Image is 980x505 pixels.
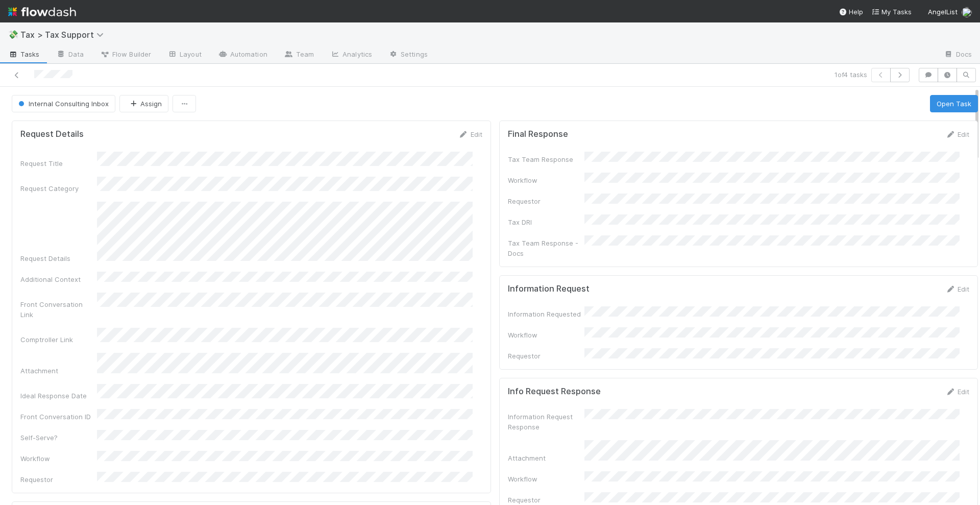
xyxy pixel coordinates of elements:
[945,388,969,396] a: Edit
[8,3,76,20] img: logo-inverted-e16ddd16eac7371096b0.svg
[936,47,980,63] a: Docs
[20,158,97,169] div: Request Title
[508,351,584,361] div: Requestor
[508,309,584,319] div: Information Requested
[508,175,584,185] div: Workflow
[119,95,168,112] button: Assign
[380,47,436,63] a: Settings
[20,412,97,422] div: Front Conversation ID
[12,95,115,112] button: Internal Consulting Inbox
[210,47,276,63] a: Automation
[871,8,912,16] span: My Tasks
[276,47,322,63] a: Team
[508,330,584,340] div: Workflow
[945,285,969,293] a: Edit
[20,274,97,284] div: Additional Context
[8,30,18,39] span: 💸
[839,7,863,17] div: Help
[20,366,97,376] div: Attachment
[928,8,958,16] span: AngelList
[835,69,867,80] span: 1 of 4 tasks
[508,196,584,206] div: Requestor
[962,7,972,17] img: avatar_cc3a00d7-dd5c-4a2f-8d58-dd6545b20c0d.png
[8,49,40,59] span: Tasks
[508,284,590,294] h5: Information Request
[20,129,84,139] h5: Request Details
[48,47,92,63] a: Data
[322,47,380,63] a: Analytics
[92,47,159,63] a: Flow Builder
[20,299,97,320] div: Front Conversation Link
[20,334,97,345] div: Comptroller Link
[20,432,97,443] div: Self-Serve?
[508,238,584,258] div: Tax Team Response - Docs
[508,387,601,397] h5: Info Request Response
[508,154,584,164] div: Tax Team Response
[508,129,568,139] h5: Final Response
[20,474,97,485] div: Requestor
[871,7,912,17] a: My Tasks
[20,391,97,401] div: Ideal Response Date
[20,183,97,194] div: Request Category
[20,453,97,464] div: Workflow
[458,130,482,138] a: Edit
[508,412,584,432] div: Information Request Response
[508,495,584,505] div: Requestor
[945,130,969,138] a: Edit
[508,217,584,227] div: Tax DRI
[930,95,978,112] button: Open Task
[508,453,584,463] div: Attachment
[20,253,97,263] div: Request Details
[100,49,151,59] span: Flow Builder
[508,474,584,484] div: Workflow
[159,47,210,63] a: Layout
[16,100,109,108] span: Internal Consulting Inbox
[20,30,109,40] span: Tax > Tax Support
